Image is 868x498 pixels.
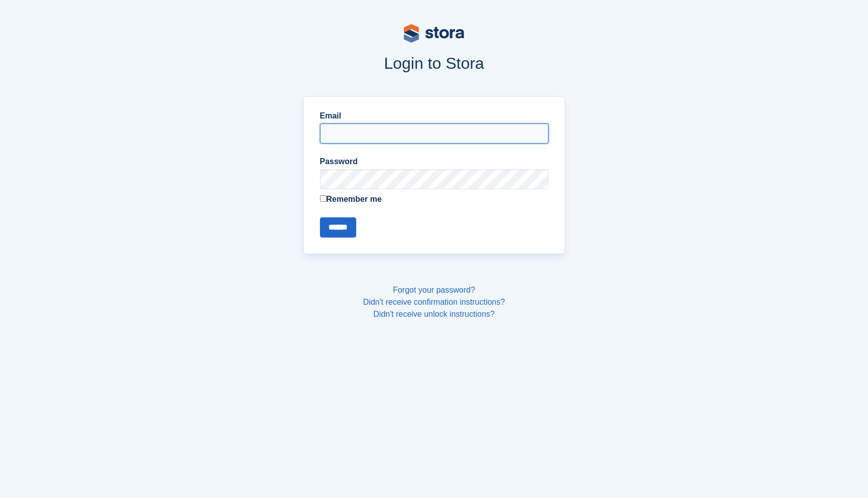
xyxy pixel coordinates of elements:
label: Password [320,156,549,168]
h1: Login to Stora [112,54,756,72]
a: Didn't receive unlock instructions? [373,310,494,318]
input: Remember me [320,195,327,202]
label: Remember me [320,193,549,205]
a: Didn't receive confirmation instructions? [363,298,505,306]
label: Email [320,110,549,122]
img: stora-logo-53a41332b3708ae10de48c4981b4e9114cc0af31d8433b30ea865607fb682f29.svg [404,24,464,43]
a: Forgot your password? [393,286,475,294]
